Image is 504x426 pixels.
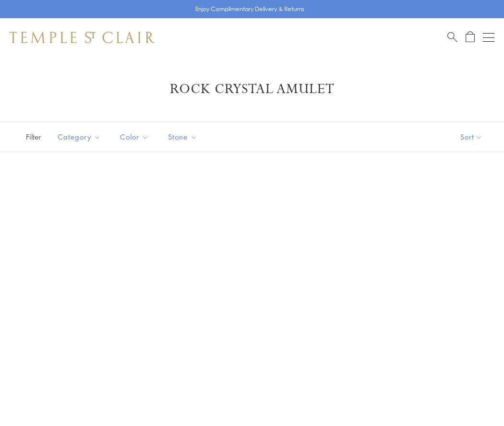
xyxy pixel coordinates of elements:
[115,131,156,143] span: Color
[50,126,108,148] button: Category
[163,131,204,143] span: Stone
[53,131,108,143] span: Category
[447,31,457,43] a: Search
[24,81,480,98] h1: Rock Crystal Amulet
[195,4,304,14] p: Enjoy Complimentary Delivery & Returns
[483,32,494,43] button: Open navigation
[113,126,156,148] button: Color
[466,31,475,43] a: Open Shopping Bag
[161,126,204,148] button: Stone
[10,32,155,43] img: Temple St. Clair
[439,122,504,152] button: Show sort by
